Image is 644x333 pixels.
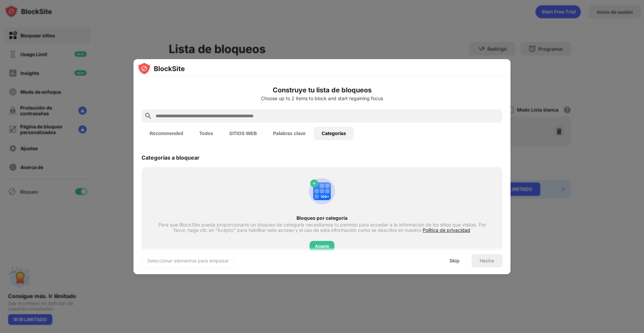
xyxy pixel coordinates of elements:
[314,127,354,140] button: Categorías
[142,96,502,101] div: Choose up to 2 items to block and start regaining focus
[154,222,490,233] div: Para que BlockSite pueda proporcionarte un bloqueo de categoría necesitamos tu permiso para acced...
[142,127,191,140] button: Recommended
[423,227,470,233] span: Política de privacidad
[154,215,490,221] div: Bloqueo por categoría
[221,127,265,140] button: SITIOS WEB
[265,127,314,140] button: Palabras clave
[142,154,200,161] div: Categorías a bloquear
[147,257,229,264] div: Seleccionar elementos para empezar
[306,175,338,207] img: category-add.svg
[449,258,460,263] div: Skip
[144,112,152,120] img: search.svg
[191,127,221,140] button: Todos
[138,62,185,75] img: logo-blocksite.svg
[315,243,329,250] div: Acepto
[480,258,494,263] div: Hecho
[142,85,502,95] h6: Construye tu lista de bloqueos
